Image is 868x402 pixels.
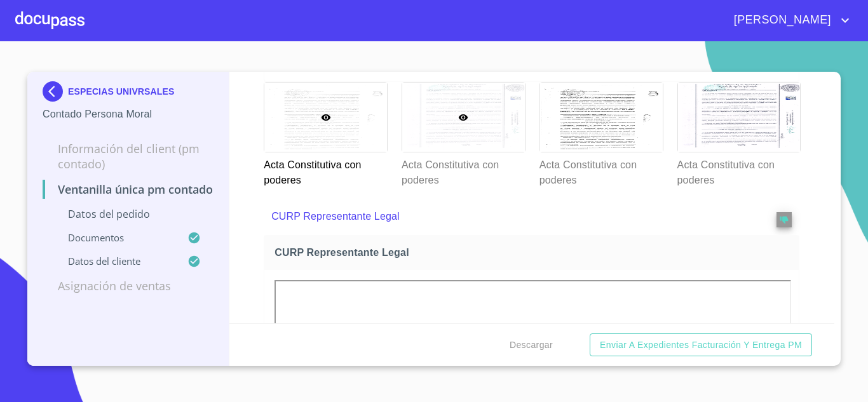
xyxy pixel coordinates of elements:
p: Información del Client (PM contado) [43,141,214,171]
div: ESPECIAS UNIVRSALES [43,81,214,107]
p: Asignación de Ventas [43,278,214,293]
button: account of current user [724,10,853,30]
p: Ventanilla única PM contado [43,182,214,197]
p: Acta Constitutiva con poderes [677,152,800,188]
p: Contado Persona Moral [43,107,214,122]
img: Acta Constitutiva con poderes [540,83,663,152]
span: Enviar a Expedientes Facturación y Entrega PM [600,337,802,353]
p: CURP Representante Legal [271,209,740,224]
span: [PERSON_NAME] [724,10,837,30]
p: Acta Constitutiva con poderes [539,152,662,188]
button: Enviar a Expedientes Facturación y Entrega PM [590,333,812,357]
img: Acta Constitutiva con poderes [678,83,801,152]
p: Datos del pedido [43,207,214,221]
span: Descargar [510,337,553,353]
span: CURP Representante Legal [275,246,794,259]
img: Docupass spot blue [43,81,68,102]
p: Datos del cliente [43,255,187,267]
p: Acta Constitutiva con poderes [402,152,524,188]
p: ESPECIAS UNIVRSALES [68,86,174,97]
p: Documentos [43,231,187,244]
button: reject [776,212,792,227]
p: Acta Constitutiva con poderes [264,152,386,188]
button: Descargar [505,333,558,357]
